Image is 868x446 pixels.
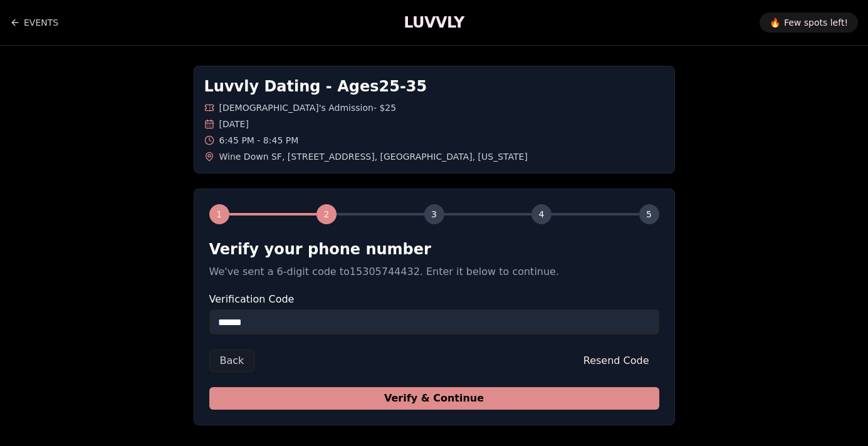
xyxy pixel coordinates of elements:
[770,16,780,29] span: 🔥
[316,204,337,224] div: 2
[209,239,659,259] h2: Verify your phone number
[209,264,659,279] p: We've sent a 6-digit code to 15305744432 . Enter it below to continue.
[209,387,659,410] button: Verify & Continue
[204,76,664,96] h1: Luvvly Dating - Ages 25 - 35
[209,294,659,304] label: Verification Code
[639,204,659,224] div: 5
[219,150,528,163] span: Wine Down SF , [STREET_ADDRESS] , [GEOGRAPHIC_DATA] , [US_STATE]
[219,118,249,130] span: [DATE]
[531,204,552,224] div: 4
[209,350,255,372] button: Back
[404,13,464,33] a: LUVVLY
[219,134,299,147] span: 6:45 PM - 8:45 PM
[573,350,659,372] button: Resend Code
[209,204,229,224] div: 1
[10,10,58,35] a: Back to events
[219,101,397,114] span: [DEMOGRAPHIC_DATA]'s Admission - $25
[784,16,848,29] span: Few spots left!
[424,204,444,224] div: 3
